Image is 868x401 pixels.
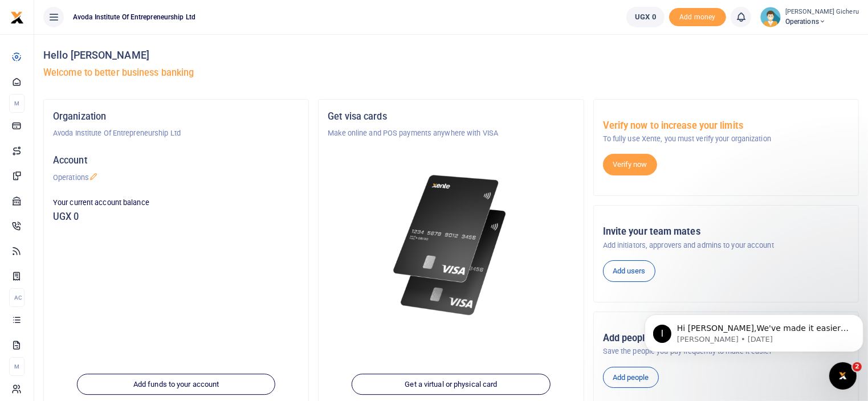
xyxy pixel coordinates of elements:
[53,128,299,139] p: Avoda Institute Of Entrepreneurship Ltd
[603,120,849,132] h5: Verify now to increase your limits
[635,11,656,23] span: UGX 0
[669,8,726,27] span: Add money
[43,49,859,62] h4: Hello [PERSON_NAME]
[352,374,550,395] a: Get a virtual or physical card
[53,197,299,208] p: Your current account balance
[640,290,868,370] iframe: Intercom notifications message
[9,288,25,307] li: Ac
[603,133,849,145] p: To fully use Xente, you must verify your organization
[785,7,859,17] small: [PERSON_NAME] Gicheru
[328,111,574,122] h5: Get visa cards
[669,12,726,21] a: Add money
[853,362,862,371] span: 2
[603,240,849,251] p: Add initiators, approvers and admins to your account
[328,128,574,139] p: Make online and POS payments anywhere with VISA
[77,374,275,395] a: Add funds to your account
[53,211,299,223] h5: UGX 0
[669,8,726,27] li: Toup your wallet
[10,13,24,21] a: logo-small logo-large logo-large
[760,7,781,27] img: profile-user
[603,346,849,357] p: Save the people you pay frequently to make it easier
[829,362,857,390] iframe: Intercom live chat
[603,154,657,175] a: Verify now
[10,11,24,24] img: logo-small
[603,367,659,388] a: Add people
[760,7,859,27] a: profile-user [PERSON_NAME] Gicheru Operations
[626,7,665,27] a: UGX 0
[622,7,669,27] li: Wallet ballance
[389,166,512,325] img: xente-_physical_cards.png
[9,94,25,113] li: M
[603,226,849,238] h5: Invite your team mates
[53,172,299,183] p: Operations
[43,67,859,79] h5: Welcome to better business banking
[785,17,859,27] span: Operations
[68,12,200,22] span: Avoda Institute Of Entrepreneurship Ltd
[603,260,655,282] a: Add users
[53,155,299,166] h5: Account
[603,333,849,344] h5: Add people you pay
[9,357,25,376] li: M
[53,111,299,122] h5: Organization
